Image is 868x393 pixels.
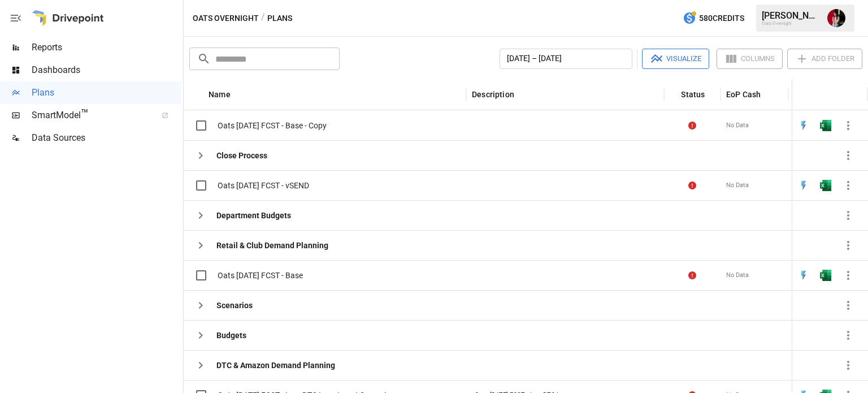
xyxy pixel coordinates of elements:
[81,107,89,121] span: ™
[820,180,831,191] div: Open in Excel
[32,41,181,54] span: Reports
[688,180,696,191] div: Error during sync.
[209,90,231,99] div: Name
[681,90,705,99] div: Status
[762,10,821,21] div: [PERSON_NAME]
[678,8,749,29] button: 580Credits
[688,270,696,281] div: Error during sync.
[688,120,696,131] div: Error during sync.
[261,11,265,25] div: /
[798,270,809,281] div: Open in Quick Edit
[699,11,744,25] span: 580 Credits
[642,49,709,69] button: Visualize
[32,86,181,100] span: Plans
[218,180,309,191] span: Oats [DATE] FCST - vSEND
[798,270,809,281] img: quick-edit-flash.b8aec18c.svg
[472,90,514,99] div: Description
[500,49,632,69] button: [DATE] – [DATE]
[216,360,335,371] b: DTC & Amazon Demand Planning
[216,300,253,311] b: Scenarios
[798,120,809,131] img: quick-edit-flash.b8aec18c.svg
[726,181,749,190] span: No Data
[827,9,845,27] img: Briana Lewis
[218,120,327,131] span: Oats [DATE] FCST - Base - Copy
[216,150,267,161] b: Close Process
[32,109,149,122] span: SmartModel
[218,270,303,281] span: Oats [DATE] FCST - Base
[216,330,246,341] b: Budgets
[32,131,181,145] span: Data Sources
[717,49,783,69] button: Columns
[216,210,291,221] b: Department Budgets
[820,180,831,191] img: excel-icon.76473adf.svg
[820,270,831,281] img: excel-icon.76473adf.svg
[726,271,749,280] span: No Data
[726,121,749,130] span: No Data
[798,180,809,191] div: Open in Quick Edit
[821,2,852,34] button: Briana Lewis
[762,21,821,26] div: Oats Overnight
[193,11,259,25] button: Oats Overnight
[798,180,809,191] img: quick-edit-flash.b8aec18c.svg
[820,270,831,281] div: Open in Excel
[798,120,809,131] div: Open in Quick Edit
[820,120,831,131] div: Open in Excel
[726,90,761,99] div: EoP Cash
[787,49,862,69] button: Add Folder
[820,120,831,131] img: excel-icon.76473adf.svg
[216,240,328,251] b: Retail & Club Demand Planning
[32,63,181,77] span: Dashboards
